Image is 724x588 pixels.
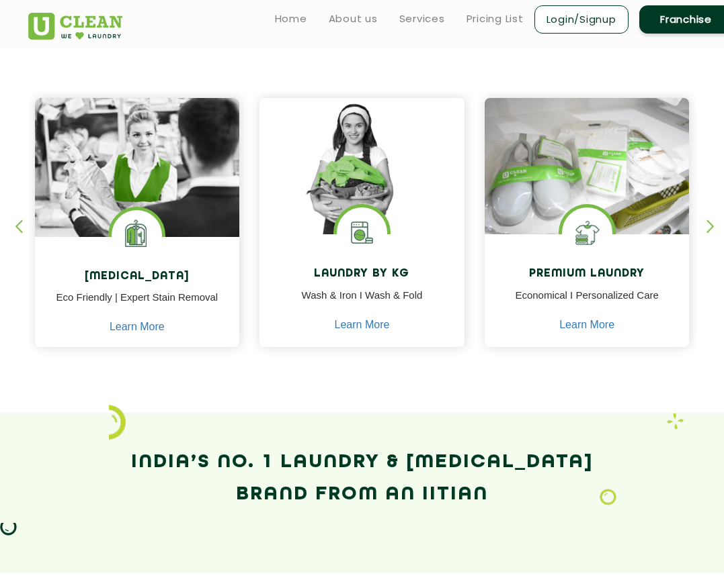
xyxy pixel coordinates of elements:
[45,271,230,283] h4: [MEDICAL_DATA]
[495,288,680,318] p: Economical I Personalized Care
[35,98,240,262] img: Drycleaners near me
[270,268,454,281] h4: Laundry by Kg
[562,207,612,258] img: Shoes Cleaning
[399,11,445,27] a: Services
[329,11,378,27] a: About us
[259,98,465,234] img: a girl with laundry basket
[335,319,390,331] a: Learn More
[485,98,690,234] img: laundry done shoes and clothes
[495,268,680,281] h4: Premium Laundry
[275,11,307,27] a: Home
[337,207,387,258] img: laundry washing machine
[559,319,614,331] a: Learn More
[28,446,696,511] h2: India’s No. 1 Laundry & [MEDICAL_DATA] Brand from an IITian
[28,13,123,40] img: UClean Laundry and Dry Cleaning
[109,405,126,440] img: icon_2.png
[270,288,454,318] p: Wash & Iron I Wash & Fold
[110,321,165,333] a: Learn More
[600,489,616,506] img: Laundry
[667,413,684,430] img: Laundry wash and iron
[112,210,162,260] img: Laundry Services near me
[534,5,629,34] a: Login/Signup
[45,290,230,320] p: Eco Friendly | Expert Stain Removal
[467,11,524,27] a: Pricing List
